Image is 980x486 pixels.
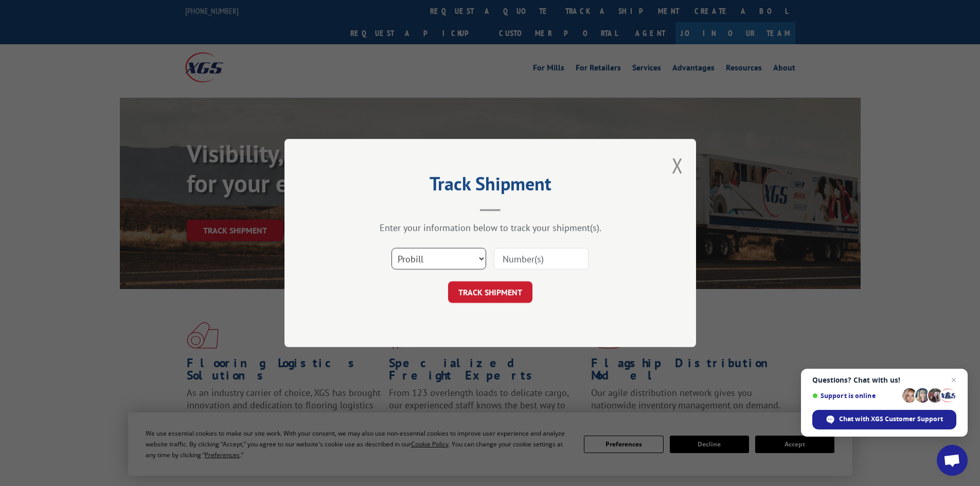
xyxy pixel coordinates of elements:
[336,176,645,196] h2: Track Shipment
[812,392,899,400] span: Support is online
[448,281,532,303] button: TRACK SHIPMENT
[336,222,645,233] div: Enter your information below to track your shipment(s).
[812,376,956,384] span: Questions? Chat with us!
[937,445,968,476] a: Open chat
[494,248,589,269] input: Number(s)
[812,410,956,429] span: Chat with XGS Customer Support
[839,415,943,424] span: Chat with XGS Customer Support
[672,152,683,179] button: Close modal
